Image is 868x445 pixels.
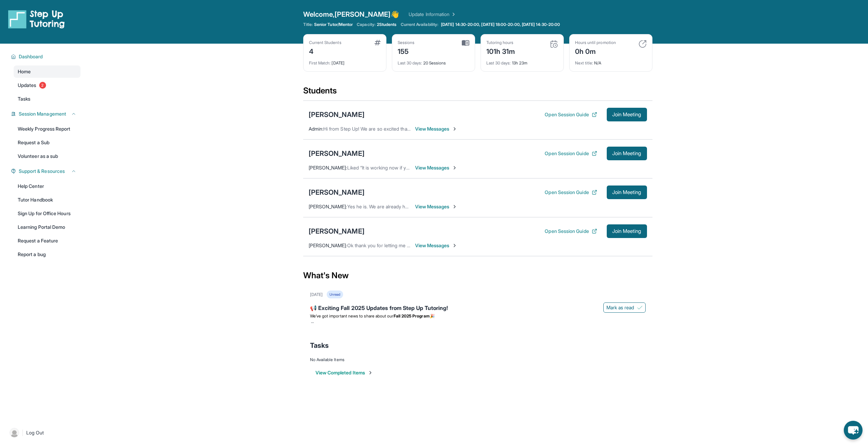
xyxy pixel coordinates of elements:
[486,45,515,56] div: 101h 31m
[14,248,80,261] a: Report a bug
[14,79,80,91] a: Updates2
[607,186,647,199] button: Join Meeting
[14,221,80,233] a: Learning Portal Demo
[575,40,616,45] div: Hours until promotion
[309,126,323,132] span: Admin :
[409,11,456,18] a: Update Information
[323,126,836,132] span: Hi from Step Up! We are so excited that you are matched with one another. Please use this space t...
[441,22,560,27] span: [DATE] 14:30-20:00, [DATE] 18:00-20:00, [DATE] 14:30-20:00
[357,22,376,27] span: Capacity:
[26,429,44,436] span: Log Out
[310,313,394,318] span: We’ve got important news to share about our
[16,168,76,175] button: Support & Resources
[18,68,31,75] span: Home
[14,136,80,149] a: Request a Sub
[7,425,80,440] a: |Log Out
[310,292,323,297] div: [DATE]
[430,313,435,318] span: 🎉
[545,150,597,157] button: Open Session Guide
[16,110,76,117] button: Session Management
[607,224,647,238] button: Join Meeting
[575,60,593,65] span: Next title :
[347,165,486,170] span: Liked “It is working now if you can have [PERSON_NAME] rejoin”
[314,22,353,27] span: Senior Tutor/Mentor
[327,291,343,298] div: Unread
[309,188,365,197] div: [PERSON_NAME]
[310,357,646,362] div: No Available Items
[606,304,634,311] span: Mark as read
[14,93,80,105] a: Tasks
[303,10,399,19] span: Welcome, [PERSON_NAME] 👋
[374,40,381,45] img: card
[14,235,80,247] a: Request a Feature
[638,40,647,48] img: card
[309,149,365,158] div: [PERSON_NAME]
[309,165,347,170] span: [PERSON_NAME] :
[310,341,329,350] span: Tasks
[14,123,80,135] a: Weekly Progress Report
[18,95,30,102] span: Tasks
[347,242,511,248] span: Ok thank you for letting me know. I hope all is well and I will see him [DATE].
[14,65,80,78] a: Home
[303,22,313,27] span: Title:
[545,228,597,235] button: Open Session Guide
[39,82,46,89] span: 2
[450,11,456,18] img: Chevron Right
[16,53,76,60] button: Dashboard
[303,261,652,291] div: What's New
[315,369,373,376] button: View Completed Items
[612,113,642,117] span: Join Meeting
[415,203,458,210] span: View Messages
[607,147,647,160] button: Join Meeting
[14,180,80,192] a: Help Center
[14,194,80,206] a: Tutor Handbook
[545,111,597,118] button: Open Session Guide
[603,302,646,313] button: Mark as read
[19,53,43,60] span: Dashboard
[347,204,444,209] span: Yes he is. We are already home. I will tell him
[415,125,458,132] span: View Messages
[550,40,558,48] img: card
[309,45,341,56] div: 4
[462,40,469,46] img: card
[309,56,381,66] div: [DATE]
[309,242,347,248] span: [PERSON_NAME] :
[303,85,652,100] div: Students
[398,60,422,65] span: Last 30 days :
[452,204,457,209] img: Chevron-Right
[310,304,646,313] div: 📢 Exciting Fall 2025 Updates from Step Up Tutoring!
[575,45,616,56] div: 0h 0m
[612,151,642,155] span: Join Meeting
[486,40,515,45] div: Tutoring hours
[612,229,642,233] span: Join Meeting
[415,164,458,171] span: View Messages
[398,56,469,66] div: 20 Sessions
[18,82,36,89] span: Updates
[844,421,863,440] button: chat-button
[394,313,430,318] strong: Fall 2025 Program
[452,243,457,248] img: Chevron-Right
[545,189,597,196] button: Open Session Guide
[452,165,457,170] img: Chevron-Right
[309,60,331,65] span: First Match :
[415,242,458,249] span: View Messages
[22,429,24,437] span: |
[309,110,365,119] div: [PERSON_NAME]
[14,207,80,220] a: Sign Up for Office Hours
[14,150,80,162] a: Volunteer as a sub
[607,108,647,121] button: Join Meeting
[8,10,65,29] img: logo
[440,22,561,27] a: [DATE] 14:30-20:00, [DATE] 18:00-20:00, [DATE] 14:30-20:00
[19,110,66,117] span: Session Management
[398,45,415,56] div: 155
[19,168,65,175] span: Support & Resources
[452,126,457,132] img: Chevron-Right
[398,40,415,45] div: Sessions
[637,305,643,310] img: Mark as read
[486,60,511,65] span: Last 30 days :
[575,56,647,66] div: N/A
[612,190,642,194] span: Join Meeting
[10,428,19,437] img: user-img
[486,56,558,66] div: 13h 23m
[309,40,341,45] div: Current Students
